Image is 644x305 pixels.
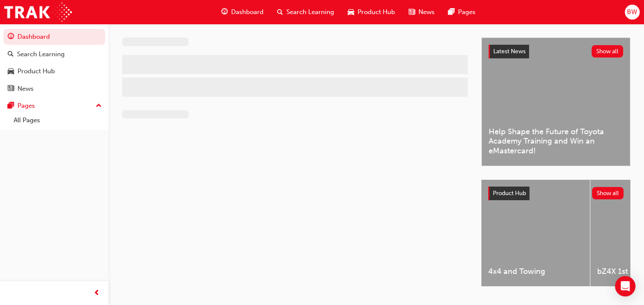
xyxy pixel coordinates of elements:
a: pages-iconPages [441,3,482,21]
div: News [17,84,34,94]
button: Pages [3,98,105,114]
span: up-icon [96,101,102,112]
span: news-icon [8,85,14,93]
span: pages-icon [8,102,14,110]
span: search-icon [277,7,283,17]
span: search-icon [8,51,14,58]
span: prev-icon [94,288,100,299]
span: guage-icon [221,7,228,17]
div: Pages [17,101,35,111]
span: Dashboard [231,7,263,17]
span: guage-icon [8,33,14,41]
a: Product HubShow all [488,187,624,200]
a: All Pages [10,114,105,127]
a: car-iconProduct Hub [341,3,402,21]
div: Search Learning [17,49,65,59]
a: Dashboard [3,29,105,45]
span: Help Shape the Future of Toyota Academy Training and Win an eMastercard! [489,127,623,156]
button: BW [625,5,640,20]
a: guage-iconDashboard [215,3,270,21]
span: news-icon [409,7,415,17]
button: Show all [592,45,624,58]
button: DashboardSearch LearningProduct HubNews [3,27,105,98]
span: Product Hub [358,7,395,17]
a: Search Learning [3,46,105,62]
a: News [3,81,105,97]
a: 4x4 and Towing [481,180,590,286]
div: Product Hub [17,66,55,76]
span: Search Learning [286,7,334,17]
button: Show all [592,187,624,199]
span: Latest News [493,48,526,55]
span: Product Hub [493,190,526,197]
a: Product Hub [3,63,105,79]
span: pages-icon [448,7,455,17]
span: car-icon [348,7,354,17]
span: News [418,7,435,17]
a: news-iconNews [402,3,441,21]
span: BW [627,7,637,17]
div: Open Intercom Messenger [615,276,635,296]
img: Trak [4,3,72,22]
a: Latest NewsShow allHelp Shape the Future of Toyota Academy Training and Win an eMastercard! [481,37,630,166]
a: search-iconSearch Learning [270,3,341,21]
a: Latest NewsShow all [489,45,623,58]
span: Pages [458,7,475,17]
span: car-icon [8,68,14,75]
span: 4x4 and Towing [488,267,583,276]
